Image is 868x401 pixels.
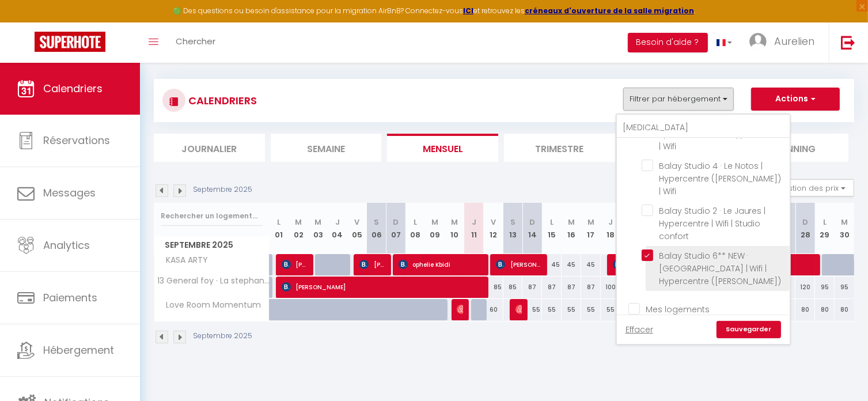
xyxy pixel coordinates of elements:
span: Messages [43,186,96,200]
div: 55 [542,299,562,320]
abbr: M [295,217,302,228]
div: 100 [601,277,620,298]
span: [PERSON_NAME] [516,298,522,320]
abbr: J [608,217,613,228]
abbr: L [550,217,554,228]
abbr: L [277,217,281,228]
img: logout [841,35,855,50]
span: [PERSON_NAME] [496,254,541,275]
abbr: M [451,217,458,228]
th: 07 [386,203,406,254]
div: 45 [581,254,601,275]
button: Gestion des prix [768,179,854,196]
abbr: M [841,217,848,228]
th: 17 [581,203,601,254]
button: Actions [751,88,840,111]
abbr: S [510,217,516,228]
a: créneaux d'ouverture de la salle migration [525,6,694,16]
th: 05 [347,203,367,254]
li: Trimestre [504,134,615,162]
abbr: M [568,217,575,228]
input: Rechercher un logement... [161,206,263,226]
th: 02 [289,203,308,254]
span: Calendriers [43,81,103,96]
span: [PERSON_NAME] [457,298,463,320]
th: 29 [815,203,835,254]
th: 15 [542,203,562,254]
div: 120 [795,277,815,298]
div: 95 [835,277,854,298]
th: 16 [562,203,581,254]
div: 55 [581,299,601,320]
a: Effacer [626,323,653,336]
abbr: S [374,217,379,228]
th: 30 [835,203,854,254]
div: 85 [503,277,523,298]
th: 08 [405,203,425,254]
div: 55 [562,299,581,320]
span: Love Room Momentum [156,299,264,312]
span: Septembre 2025 [154,237,269,254]
a: Sauvegarder [717,321,781,338]
th: 12 [484,203,503,254]
abbr: J [472,217,476,228]
th: 14 [522,203,542,254]
div: 80 [795,299,815,320]
span: Réservations [43,133,110,147]
input: Rechercher un logement... [617,118,790,138]
span: Hébergement [43,343,114,357]
div: 95 [815,277,835,298]
abbr: L [414,217,417,228]
th: 18 [601,203,620,254]
abbr: M [587,217,594,228]
abbr: J [335,217,340,228]
button: Filtrer par hébergement [623,88,734,111]
th: 09 [425,203,445,254]
span: 13 General foy · La stephanoise Hypercentre 8 personnes ! WIFI TV [156,277,271,285]
div: 80 [815,299,835,320]
span: Paiements [43,290,97,305]
th: 13 [503,203,523,254]
a: Chercher [167,22,224,63]
div: 45 [542,254,562,275]
th: 01 [270,203,289,254]
span: Analytics [43,238,90,252]
span: Balay Studio 2 · Le Jaures | Hypercentre | Wifi | Studio confort [659,205,766,242]
p: Septembre 2025 [193,184,252,195]
th: 03 [308,203,328,254]
abbr: V [354,217,359,228]
img: ... [749,33,767,50]
abbr: M [314,217,321,228]
span: ophelie Kbidi [399,254,483,275]
div: 45 [562,254,581,275]
div: 87 [562,277,581,298]
h3: CALENDRIERS [185,88,257,114]
img: Super Booking [35,32,105,52]
th: 11 [464,203,484,254]
span: KASA ARTY [156,254,211,267]
span: [PERSON_NAME] [613,254,815,275]
li: Semaine [271,134,382,162]
abbr: V [491,217,496,228]
a: ... Aurelien [741,22,829,63]
th: 06 [367,203,386,254]
span: [PERSON_NAME] [359,254,385,275]
div: 55 [522,299,542,320]
div: 60 [484,299,503,320]
span: Aurelien [774,34,814,48]
abbr: D [802,217,808,228]
a: ICI [463,6,473,16]
p: Septembre 2025 [193,331,252,342]
th: 28 [795,203,815,254]
th: 04 [328,203,347,254]
span: [PERSON_NAME] [282,254,308,275]
li: Journalier [154,134,265,162]
div: 87 [522,277,542,298]
div: 87 [542,277,562,298]
th: 10 [445,203,464,254]
span: Chercher [176,35,215,47]
abbr: L [823,217,827,228]
button: Besoin d'aide ? [628,33,708,52]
